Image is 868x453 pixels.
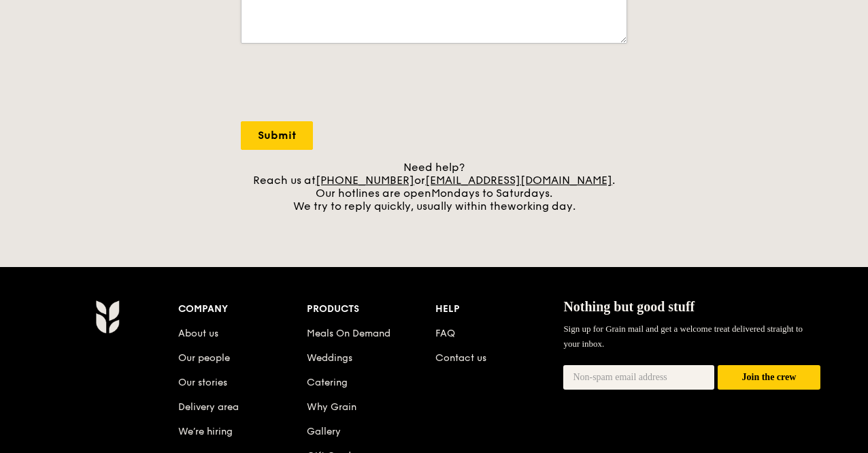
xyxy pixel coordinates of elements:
a: Our people [178,352,230,364]
a: Meals On Demand [307,328,390,339]
span: Nothing but good stuff [563,299,695,314]
a: Gallery [307,426,341,437]
a: Delivery area [178,401,239,413]
span: Mondays to Saturdays. [431,187,552,200]
input: Submit [241,121,313,150]
a: [EMAIL_ADDRESS][DOMAIN_NAME] [425,174,612,187]
a: Why Grain [307,401,356,413]
div: Company [178,300,307,319]
a: Our stories [178,377,227,388]
a: We’re hiring [178,426,233,437]
a: Catering [307,377,348,388]
span: Sign up for Grain mail and get a welcome treat delivered straight to your inbox. [563,324,803,349]
span: working day. [507,200,575,213]
a: Contact us [435,352,486,364]
button: Join the crew [718,365,820,390]
div: Help [435,300,564,319]
a: Weddings [307,352,352,364]
a: FAQ [435,328,455,339]
div: Need help? Reach us at or . Our hotlines are open We try to reply quickly, usually within the [241,161,627,213]
iframe: reCAPTCHA [241,57,448,110]
input: Non-spam email address [563,365,714,390]
a: About us [178,328,218,339]
a: [PHONE_NUMBER] [316,174,414,187]
div: Products [307,300,435,319]
img: Grain [95,300,119,334]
